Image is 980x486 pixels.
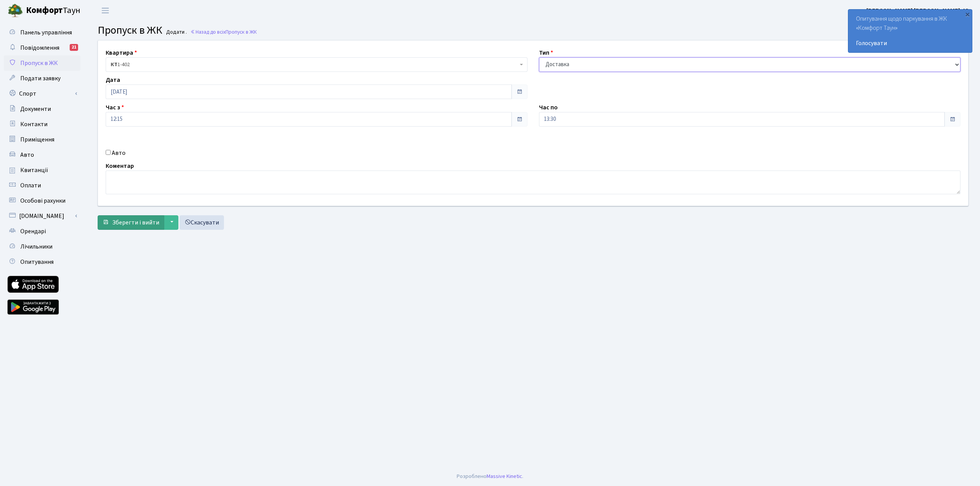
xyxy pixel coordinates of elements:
a: Контакти [4,117,80,132]
a: Голосувати [856,39,964,48]
div: Розроблено . [457,472,523,481]
span: Пропуск в ЖК [98,23,162,38]
label: Квартира [106,48,137,57]
b: [PERSON_NAME] [PERSON_NAME]. Ю. [866,7,971,15]
a: Пропуск в ЖК [4,55,80,71]
label: Час з [106,103,124,112]
span: Панель управління [20,28,72,37]
label: Коментар [106,161,134,171]
div: 21 [70,44,78,51]
a: Оплати [4,178,80,193]
span: Таун [26,4,80,17]
a: Орендарі [4,224,80,239]
img: logo.png [8,3,23,18]
span: Подати заявку [20,74,60,83]
span: Оплати [20,181,41,190]
a: Документи [4,101,80,117]
label: Тип [539,48,553,57]
span: Пропуск в ЖК [20,59,58,67]
a: Подати заявку [4,71,80,86]
span: Особові рахунки [20,197,65,205]
div: × [964,10,971,18]
a: [DOMAIN_NAME] [4,208,80,224]
b: Комфорт [26,4,63,16]
span: Орендарі [20,227,46,236]
a: Квитанції [4,163,80,178]
span: <b>КТ</b>&nbsp;&nbsp;&nbsp;&nbsp;1-402 [106,57,528,72]
span: Документи [20,105,51,113]
a: [PERSON_NAME] [PERSON_NAME]. Ю. [866,6,971,15]
div: Опитування щодо паркування в ЖК «Комфорт Таун» [848,10,972,52]
span: Повідомлення [20,44,59,52]
b: КТ [111,61,118,68]
small: Додати . [165,29,187,36]
span: Пропуск в ЖК [225,28,257,36]
span: <b>КТ</b>&nbsp;&nbsp;&nbsp;&nbsp;1-402 [111,61,518,68]
span: Приміщення [20,135,54,144]
span: Квитанції [20,166,48,174]
a: Скасувати [180,215,224,230]
span: Авто [20,151,34,159]
span: Опитування [20,258,54,266]
a: Лічильники [4,239,80,254]
span: Зберегти і вийти [112,218,159,227]
a: Особові рахунки [4,193,80,208]
button: Зберегти і вийти [98,215,164,230]
button: Переключити навігацію [96,4,115,17]
span: Лічильники [20,242,52,251]
a: Авто [4,147,80,163]
a: Назад до всіхПропуск в ЖК [190,28,257,36]
label: Дата [106,75,120,85]
label: Час по [539,103,558,112]
a: Опитування [4,254,80,270]
span: Контакти [20,120,47,128]
a: Панель управління [4,25,80,40]
label: Авто [112,148,126,158]
a: Massive Kinetic [487,472,522,480]
a: Приміщення [4,132,80,147]
a: Спорт [4,86,80,101]
a: Повідомлення21 [4,40,80,55]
